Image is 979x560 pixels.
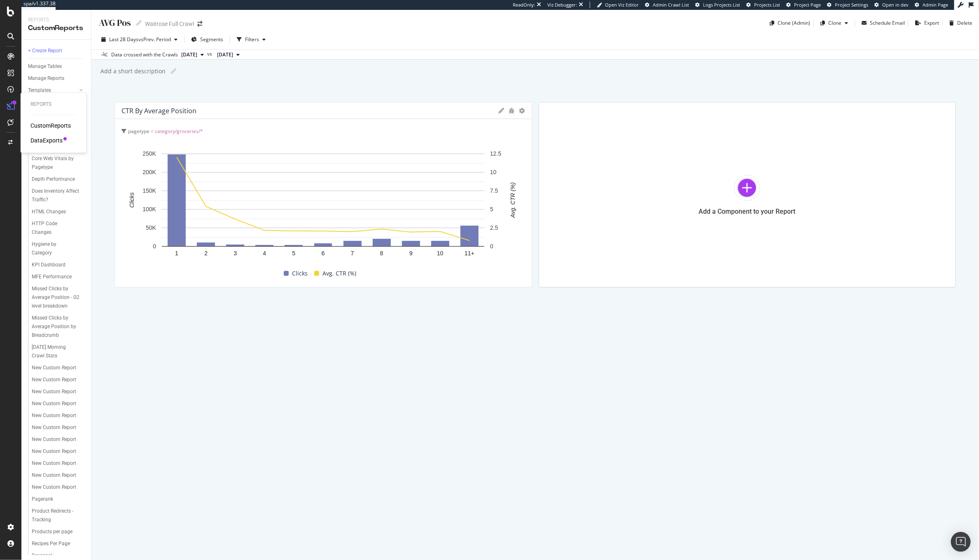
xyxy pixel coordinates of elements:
div: arrow-right-arrow-left [197,21,202,27]
text: 250K [143,151,156,157]
i: Edit report name [136,20,142,26]
div: New Custom Report [32,364,76,372]
text: 6 [322,250,325,257]
div: A chart. [121,149,525,266]
span: Projects List [754,2,780,8]
a: Product Redirects - Tracking [32,507,85,524]
a: Recipes Per Page [32,539,85,548]
div: Open Intercom Messenger [951,532,971,552]
div: Manage Reports [28,74,64,83]
text: 7 [351,250,354,257]
div: Templates [28,86,51,95]
span: 2025 Aug. 23rd [217,51,233,58]
div: HTML Changes [32,208,66,216]
button: Delete [946,16,972,30]
div: Products per page [32,527,72,536]
a: Open in dev [874,2,909,8]
div: Reports [30,101,77,108]
span: 2025 Sep. 20th [181,51,197,58]
div: New Custom Report [32,483,76,492]
span: pagetype [128,128,150,135]
a: New Custom Report [32,411,85,420]
a: HTTP Code Changes [32,219,85,237]
div: Clone (Admin) [778,19,810,26]
span: Segments [200,36,223,43]
a: Open Viz Editor [597,2,639,8]
div: New Custom Report [32,399,76,408]
a: Admin Crawl List [645,2,689,8]
a: Project Page [786,2,821,8]
span: Admin Page [923,2,948,8]
text: 5 [292,250,296,257]
a: New Custom Report [32,423,85,432]
div: CustomReports [28,23,84,33]
a: Project Settings [827,2,868,8]
div: New Custom Report [32,447,76,456]
div: Clone [828,19,841,26]
a: New Custom Report [32,459,85,468]
div: New Custom Report [32,459,76,468]
a: New Custom Report [32,387,85,396]
a: Depth Performance [32,175,85,184]
a: Hygiene by Category [32,240,85,257]
div: Filters [245,36,259,43]
div: Pagerank [32,495,53,504]
span: Logs Projects List [703,2,740,8]
button: [DATE] [178,50,207,60]
div: CTR By Average Position [121,107,196,115]
text: 0 [153,243,156,250]
div: Delete [957,19,972,26]
a: New Custom Report [32,435,85,444]
text: 10 [490,169,497,176]
div: Recipes Per Page [32,539,70,548]
button: Segments [188,33,227,46]
button: Export [912,16,939,30]
div: Depth Performance [32,175,75,184]
text: 12.5 [490,151,501,157]
a: Missed Clicks by Average Position - G2 level breakdown [32,285,85,310]
div: Product Redirects - Tracking [32,507,79,524]
text: Clicks [129,192,135,208]
a: Does Inventory Affect Traffic? [32,187,85,204]
button: Filters [234,33,269,46]
span: = [151,128,154,135]
text: 200K [143,169,156,176]
div: Add a Component to your Report [699,208,796,215]
div: HTTP Code Changes [32,219,77,237]
text: 10 [437,250,444,257]
div: CustomReports [30,121,71,130]
button: Last 28 DaysvsPrev. Period [98,33,181,46]
a: [DATE] Morning Crawl Stats [32,343,85,360]
span: Clicks [292,268,308,278]
a: MFE Performance [32,273,85,281]
text: 4 [263,250,266,257]
a: New Custom Report [32,447,85,456]
a: Admin Page [915,2,948,8]
span: Last 28 Days [109,36,138,43]
a: Manage Reports [28,74,85,83]
a: Manage Tables [28,62,85,71]
text: 5 [490,206,493,213]
div: Core Web Vitals by Pagetype [32,154,79,172]
div: KPI Dashboard [32,261,65,269]
a: Projects List [746,2,780,8]
text: 150K [143,188,156,194]
a: New Custom Report [32,471,85,480]
text: 2 [204,250,208,257]
div: CTR By Average Positionpagetype = category/groceries/*A chart.ClicksAvg. CTR (%) [114,102,532,287]
a: New Custom Report [32,376,85,384]
text: 11+ [465,250,474,257]
a: + Create Report [28,47,85,55]
div: AVG Pos [98,16,131,29]
div: ReadOnly: [513,2,535,8]
span: Open in dev [882,2,909,8]
button: Clone (Admin) [766,16,810,30]
div: New Custom Report [32,387,76,396]
div: New Custom Report [32,411,76,420]
div: Missed Clicks by Average Position by Breadcrumb [32,314,82,340]
text: Avg. CTR (%) [509,182,516,218]
text: 9 [409,250,413,257]
a: Core Web Vitals by Pagetype [32,154,85,172]
text: 3 [234,250,237,257]
div: Reports [28,16,84,23]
